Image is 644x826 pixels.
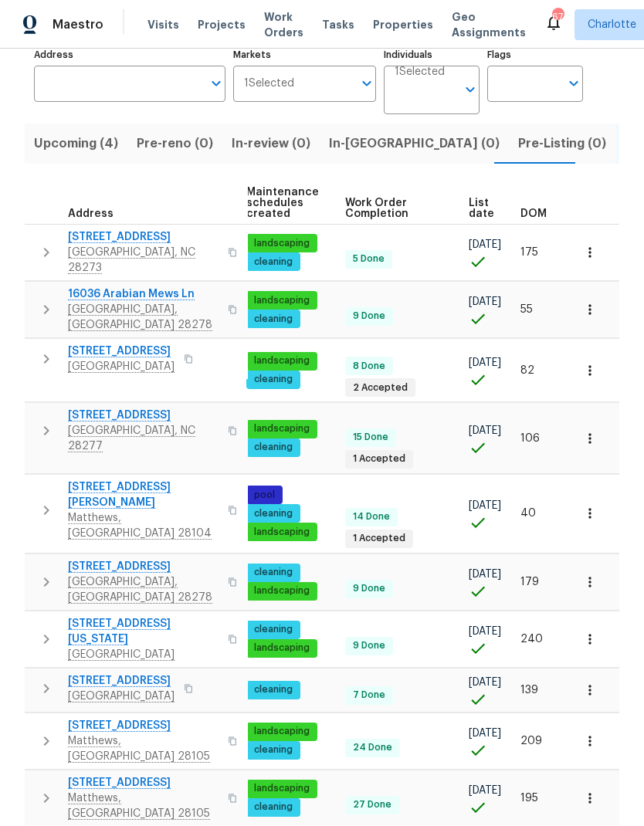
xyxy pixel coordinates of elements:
[459,79,481,100] button: Open
[347,381,414,394] span: 2 Accepted
[232,133,310,154] span: In-review (0)
[384,50,480,59] label: Individuals
[347,741,398,754] span: 24 Done
[347,252,391,266] span: 5 Done
[264,9,303,40] span: Work Orders
[588,17,636,32] span: Charlotte
[469,626,501,637] span: [DATE]
[322,19,354,30] span: Tasks
[520,508,536,519] span: 40
[233,50,377,59] label: Markets
[347,532,412,545] span: 1 Accepted
[345,198,442,219] span: Work Order Completion
[248,256,299,269] span: cleaning
[248,507,299,520] span: cleaning
[34,133,118,154] span: Upcoming (4)
[329,133,500,154] span: In-[GEOGRAPHIC_DATA] (0)
[347,452,412,465] span: 1 Accepted
[469,357,501,368] span: [DATE]
[373,17,433,32] span: Properties
[469,500,501,511] span: [DATE]
[469,296,501,307] span: [DATE]
[469,239,501,250] span: [DATE]
[469,198,494,219] span: List date
[520,634,543,645] span: 240
[34,50,225,59] label: Address
[248,237,316,250] span: landscaping
[347,431,395,444] span: 15 Done
[248,801,299,814] span: cleaning
[147,17,179,32] span: Visits
[248,642,316,655] span: landscaping
[248,422,316,435] span: landscaping
[520,365,534,376] span: 82
[137,133,213,154] span: Pre-reno (0)
[452,9,526,40] span: Geo Assignments
[469,569,501,580] span: [DATE]
[520,577,539,587] span: 179
[248,782,316,795] span: landscaping
[205,73,227,94] button: Open
[469,785,501,796] span: [DATE]
[248,373,299,386] span: cleaning
[347,798,398,811] span: 27 Done
[520,736,542,746] span: 209
[248,489,281,502] span: pool
[248,584,316,597] span: landscaping
[520,433,540,444] span: 106
[347,639,391,652] span: 9 Done
[244,77,294,90] span: 1 Selected
[246,187,319,219] span: Maintenance schedules created
[469,425,501,436] span: [DATE]
[552,9,563,25] div: 67
[248,313,299,326] span: cleaning
[520,685,538,696] span: 139
[248,725,316,738] span: landscaping
[248,623,299,636] span: cleaning
[563,73,585,94] button: Open
[248,566,299,579] span: cleaning
[395,66,445,79] span: 1 Selected
[469,728,501,739] span: [DATE]
[347,360,391,373] span: 8 Done
[487,50,583,59] label: Flags
[520,304,533,315] span: 55
[356,73,378,94] button: Open
[520,793,538,804] span: 195
[469,677,501,688] span: [DATE]
[198,17,246,32] span: Projects
[248,526,316,539] span: landscaping
[520,208,547,219] span: DOM
[347,310,391,323] span: 9 Done
[520,247,538,258] span: 175
[347,582,391,595] span: 9 Done
[248,354,316,367] span: landscaping
[518,133,606,154] span: Pre-Listing (0)
[68,208,114,219] span: Address
[248,294,316,307] span: landscaping
[53,17,103,32] span: Maestro
[347,510,396,523] span: 14 Done
[248,683,299,696] span: cleaning
[248,441,299,454] span: cleaning
[248,743,299,757] span: cleaning
[347,689,391,702] span: 7 Done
